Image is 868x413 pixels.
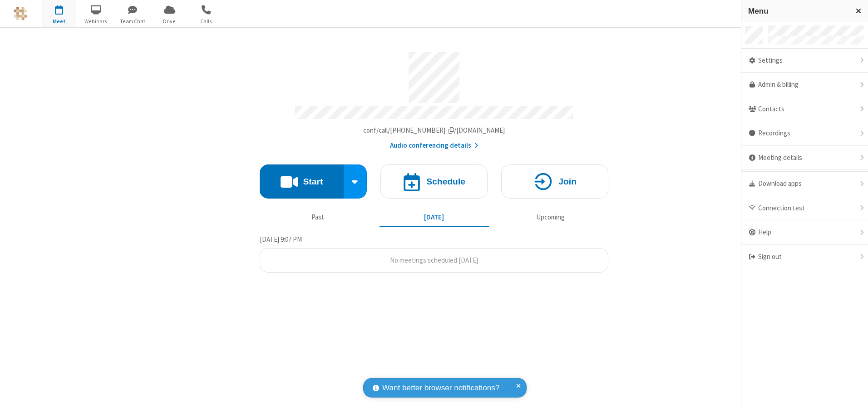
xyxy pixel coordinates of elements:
h4: Schedule [426,177,465,186]
div: Recordings [741,121,868,146]
div: Start conference options [344,164,367,199]
button: Audio conferencing details [390,140,478,151]
section: Account details [260,45,608,151]
button: Start [260,164,344,199]
span: No meetings scheduled [DATE] [390,256,478,264]
button: Copy my meeting room linkCopy my meeting room link [363,125,505,136]
div: Meeting details [741,146,868,170]
div: Sign out [741,245,868,269]
a: Admin & billing [741,73,868,97]
button: [DATE] [380,209,489,226]
h3: Menu [748,7,848,15]
span: Calls [189,17,223,25]
h4: Start [303,177,323,186]
span: Want better browser notifications? [382,382,499,394]
span: Drive [153,17,187,25]
span: [DATE] 9:07 PM [260,235,302,244]
span: Webinars [79,17,113,25]
div: Help [741,220,868,245]
span: Copy my meeting room link [363,126,505,134]
div: Settings [741,49,868,73]
h4: Join [558,177,577,186]
div: Download apps [741,172,868,196]
img: QA Selenium DO NOT DELETE OR CHANGE [14,7,27,20]
button: Upcoming [496,209,605,226]
button: Past [263,209,373,226]
section: Today's Meetings [260,234,608,273]
button: Schedule [380,164,488,199]
div: Contacts [741,97,868,122]
button: Join [501,164,608,199]
span: Meet [42,17,76,25]
span: Team Chat [116,17,150,25]
div: Connection test [741,196,868,221]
